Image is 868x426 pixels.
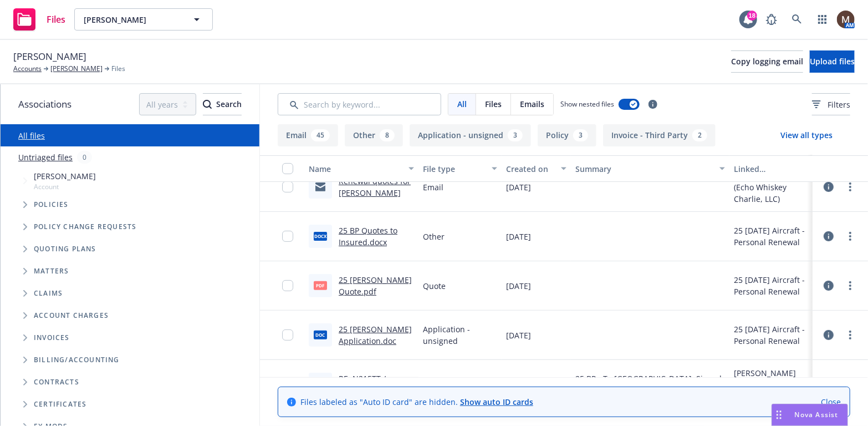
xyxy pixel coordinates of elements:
div: [PERSON_NAME] (Echo Whiskey Charlie, LLC) [734,170,808,205]
a: more [844,279,857,292]
span: [DATE] [506,329,531,341]
input: Toggle Row Selected [282,181,293,192]
button: Policy [538,124,596,146]
span: [PERSON_NAME] [13,49,86,64]
a: 25 [PERSON_NAME] Application.doc [339,324,412,346]
span: Filters [812,99,850,110]
div: Tree Example [1,168,259,349]
span: [PERSON_NAME] [84,14,180,26]
button: Filters [812,93,850,115]
a: Search [786,8,808,31]
div: 45 [311,129,330,141]
span: Files [47,15,65,24]
span: Other [423,231,445,242]
a: Untriaged files [18,151,73,163]
span: Application - unsigned [423,323,497,347]
span: Quoting plans [34,246,96,252]
span: Copy logging email [731,56,803,67]
div: Search [203,94,242,115]
span: 25 BP - To [GEOGRAPHIC_DATA]: Signed app / request for renewal quote [575,373,725,396]
button: File type [418,155,502,182]
div: 25 [DATE] Aircraft - Personal Renewal [734,225,808,248]
div: 3 [508,129,523,141]
button: Name [304,155,418,182]
span: Invoices [34,334,70,341]
div: Created on [506,163,554,175]
a: more [844,180,857,194]
span: Files [485,98,502,110]
div: 0 [77,151,92,164]
a: [PERSON_NAME] [50,64,103,74]
span: Associations [18,97,72,111]
svg: Search [203,100,212,109]
a: Files [9,4,70,35]
span: Account [34,182,96,191]
span: Contracts [34,379,79,386]
span: Email [423,181,443,193]
div: 25 [DATE] Aircraft - Personal Renewal [734,323,808,347]
span: Upload files [810,56,855,67]
button: SearchSearch [203,93,242,115]
span: All [457,98,467,110]
a: Show auto ID cards [460,397,533,407]
span: Filters [828,99,850,110]
div: Summary [575,163,713,175]
span: Matters [34,268,69,275]
button: Nova Assist [772,404,848,426]
button: Created on [502,155,571,182]
span: Nova Assist [795,410,839,419]
span: Files [111,64,125,74]
a: Switch app [811,8,834,31]
span: Claims [34,290,63,297]
div: 18 [747,11,757,21]
button: View all types [763,124,850,146]
input: Toggle Row Selected [282,231,293,242]
span: Policy change requests [34,224,136,230]
img: photo [837,11,855,28]
div: Drag to move [772,404,786,425]
button: Linked associations [729,155,813,182]
a: more [844,328,857,342]
input: Select all [282,163,293,174]
span: [PERSON_NAME] [34,170,96,182]
a: 25 [PERSON_NAME] Quote.pdf [339,275,412,297]
span: Billing/Accounting [34,357,120,363]
span: [DATE] [506,280,531,292]
span: Certificates [34,401,86,408]
a: 25 BP Quotes to Insured.docx [339,225,397,247]
div: File type [423,163,485,175]
a: more [844,230,857,243]
div: 2 [692,129,707,141]
div: Linked associations [734,163,808,175]
button: Summary [571,155,729,182]
div: 25 [DATE] Aircraft - Personal Renewal [734,274,808,297]
input: Toggle Row Selected [282,329,293,341]
button: Email [278,124,338,146]
span: docx [314,232,327,240]
input: Search by keyword... [278,93,441,115]
button: Invoice - Third Party [603,124,716,146]
div: 8 [380,129,395,141]
span: Files labeled as "Auto ID card" are hidden. [300,396,533,408]
span: [DATE] [506,181,531,193]
div: Name [309,163,402,175]
button: Application - unsigned [410,124,531,146]
a: Accounts [13,64,42,74]
div: [PERSON_NAME] (Echo Whiskey Charlie, LLC) [734,367,808,402]
button: [PERSON_NAME] [74,8,213,31]
a: Close [821,396,841,408]
a: All files [18,130,45,141]
span: doc [314,331,327,339]
input: Toggle Row Selected [282,280,293,291]
span: Quote [423,280,446,292]
button: Other [345,124,403,146]
button: Upload files [810,50,855,73]
span: Account charges [34,312,109,319]
button: Copy logging email [731,50,803,73]
a: Report a Bug [760,8,783,31]
span: Show nested files [560,99,614,109]
span: pdf [314,281,327,290]
span: Policies [34,201,69,208]
span: [DATE] [506,231,531,242]
div: 3 [573,129,588,141]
